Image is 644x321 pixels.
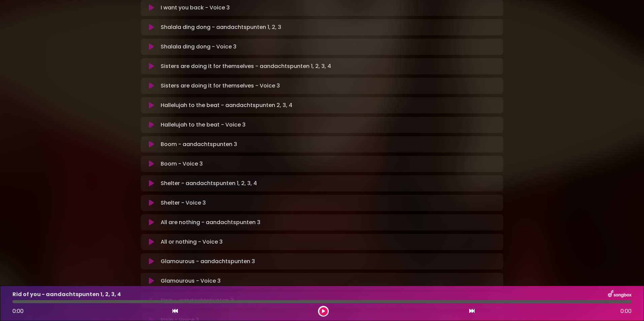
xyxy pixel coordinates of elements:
[161,121,246,129] p: Hallelujah to the beat - Voice 3
[620,307,632,315] span: 0:00
[161,101,292,109] p: Hallelujah to the beat - aandachtspunten 2, 3, 4
[161,218,260,226] p: All are nothing - aandachtspunten 3
[161,62,331,70] p: Sisters are doing it for themselves - aandachtspunten 1, 2, 3, 4
[161,23,281,31] p: Shalala ding dong - aandachtspunten 1, 2, 3
[161,179,257,187] p: Shelter - aandachtspunten 1, 2, 3, 4
[161,277,221,285] p: Glamourous - Voice 3
[161,257,255,265] p: Glamourous - aandachtspunten 3
[12,307,24,315] span: 0:00
[161,238,223,246] p: All or nothing - Voice 3
[161,82,280,90] p: Sisters are doing it for themselves - Voice 3
[161,140,237,148] p: Boom - aandachtspunten 3
[161,160,203,168] p: Boom - Voice 3
[608,290,632,299] img: songbox-logo-white.png
[161,4,230,12] p: I want you back - Voice 3
[12,290,121,298] p: Rid of you - aandachtspunten 1, 2, 3, 4
[161,43,236,51] p: Shalala ding dong - Voice 3
[161,199,206,207] p: Shelter - Voice 3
